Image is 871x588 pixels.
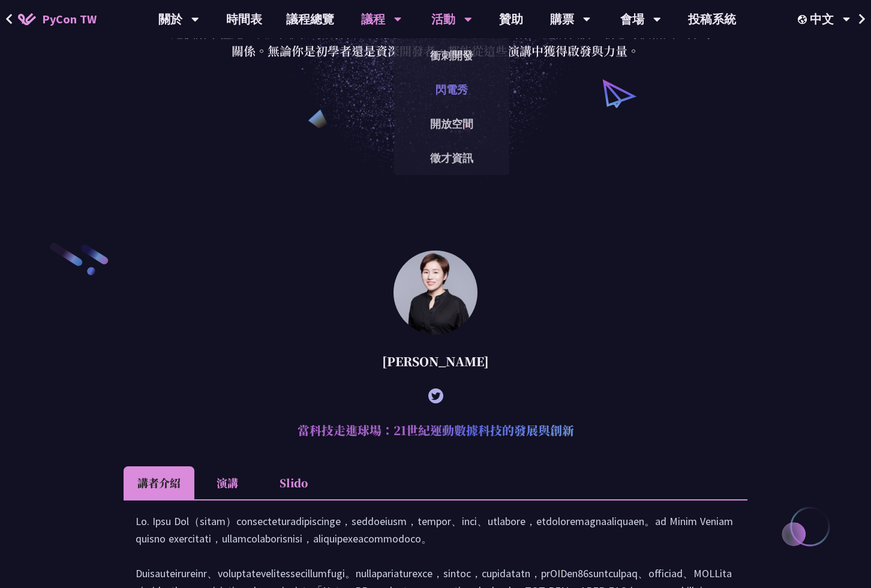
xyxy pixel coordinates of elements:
[42,10,97,28] span: PyCon TW
[394,251,477,334] img: 林滿新
[124,412,747,448] h2: 當科技走進球場：21世紀運動數據科技的發展與創新
[394,110,509,138] a: 開放空間
[18,13,36,25] img: Home icon of PyCon TW 2025
[394,76,509,104] a: 閃電秀
[394,144,509,172] a: 徵才資訊
[124,466,194,499] li: 講者介紹
[6,4,109,34] a: PyCon TW
[194,466,260,499] li: 演講
[798,15,810,24] img: Locale Icon
[124,343,747,379] div: [PERSON_NAME]
[260,466,326,499] li: Slido
[394,41,509,70] a: 衝刺開發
